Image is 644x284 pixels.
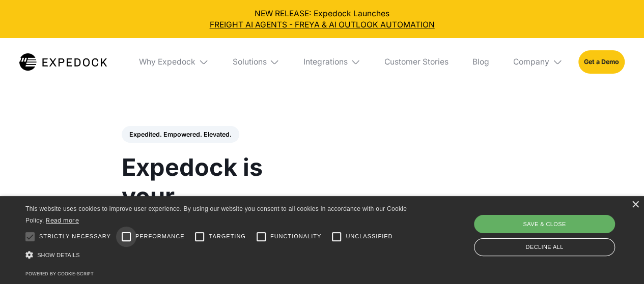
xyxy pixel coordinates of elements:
[139,57,195,67] div: Why Expedock
[39,232,111,241] span: Strictly necessary
[578,50,625,73] a: Get a Demo
[593,235,644,284] iframe: Chat Widget
[25,271,94,276] a: Powered by cookie-script
[131,38,216,86] div: Why Expedock
[303,57,348,67] div: Integrations
[232,57,266,67] div: Solutions
[135,232,185,241] span: Performance
[8,8,636,30] div: NEW RELEASE: Expedock Launches
[513,57,549,67] div: Company
[25,205,407,224] span: This website uses cookies to improve user experience. By using our website you consent to all coo...
[465,38,497,86] a: Blog
[377,38,457,86] a: Customer Stories
[474,215,615,233] div: Save & Close
[8,19,636,30] a: FREIGHT AI AGENTS - FREYA & AI OUTLOOK AUTOMATION
[474,238,615,256] div: Decline all
[631,201,639,209] div: Close
[505,38,570,86] div: Company
[25,248,411,262] div: Show details
[37,252,80,258] span: Show details
[122,153,311,267] h1: Expedock is your competitive advantage
[346,232,393,241] span: Unclassified
[270,232,321,241] span: Functionality
[295,38,369,86] div: Integrations
[225,38,288,86] div: Solutions
[209,232,245,241] span: Targeting
[46,216,79,224] a: Read more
